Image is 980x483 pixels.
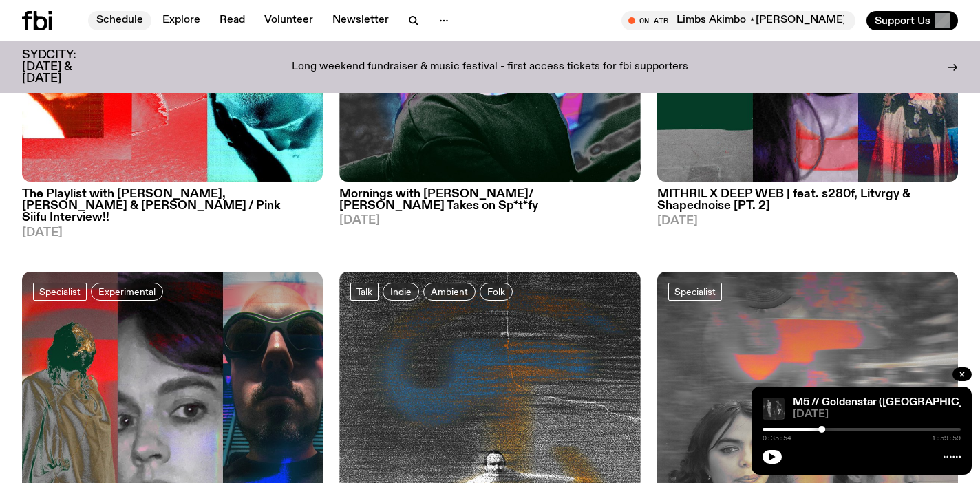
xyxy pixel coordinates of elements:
[480,283,513,301] a: Folk
[22,227,323,239] span: [DATE]
[292,61,688,74] p: Long weekend fundraiser & music festival - first access tickets for fbi supporters
[356,286,372,297] span: Talk
[33,283,87,301] a: Specialist
[350,283,379,301] a: Talk
[621,11,855,30] button: On AirLimbs Akimbo ⋆[PERSON_NAME]⋆
[657,215,958,227] span: [DATE]
[22,50,110,85] h3: SYDCITY: [DATE] & [DATE]
[324,11,397,30] a: Newsletter
[339,182,640,226] a: Mornings with [PERSON_NAME]/ [PERSON_NAME] Takes on Sp*t*fy[DATE]
[793,409,961,420] span: [DATE]
[339,189,640,212] h3: Mornings with [PERSON_NAME]/ [PERSON_NAME] Takes on Sp*t*fy
[423,283,476,301] a: Ambient
[657,189,958,212] h3: MITHRIL X DEEP WEB | feat. s280f, Litvrgy & Shapednoise [PT. 2]
[763,435,791,442] span: 0:35:54
[154,11,209,30] a: Explore
[875,14,930,27] span: Support Us
[866,11,958,30] button: Support Us
[657,182,958,226] a: MITHRIL X DEEP WEB | feat. s280f, Litvrgy & Shapednoise [PT. 2][DATE]
[932,435,961,442] span: 1:59:59
[431,286,468,297] span: Ambient
[256,11,321,30] a: Volunteer
[383,283,419,301] a: Indie
[668,283,722,301] a: Specialist
[39,286,81,297] span: Specialist
[91,283,163,301] a: Experimental
[487,286,505,297] span: Folk
[88,11,151,30] a: Schedule
[674,286,716,297] span: Specialist
[211,11,253,30] a: Read
[22,189,323,224] h3: The Playlist with [PERSON_NAME], [PERSON_NAME] & [PERSON_NAME] / Pink Siifu Interview!!
[390,286,412,297] span: Indie
[339,215,640,226] span: [DATE]
[22,182,323,238] a: The Playlist with [PERSON_NAME], [PERSON_NAME] & [PERSON_NAME] / Pink Siifu Interview!![DATE]
[98,286,156,297] span: Experimental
